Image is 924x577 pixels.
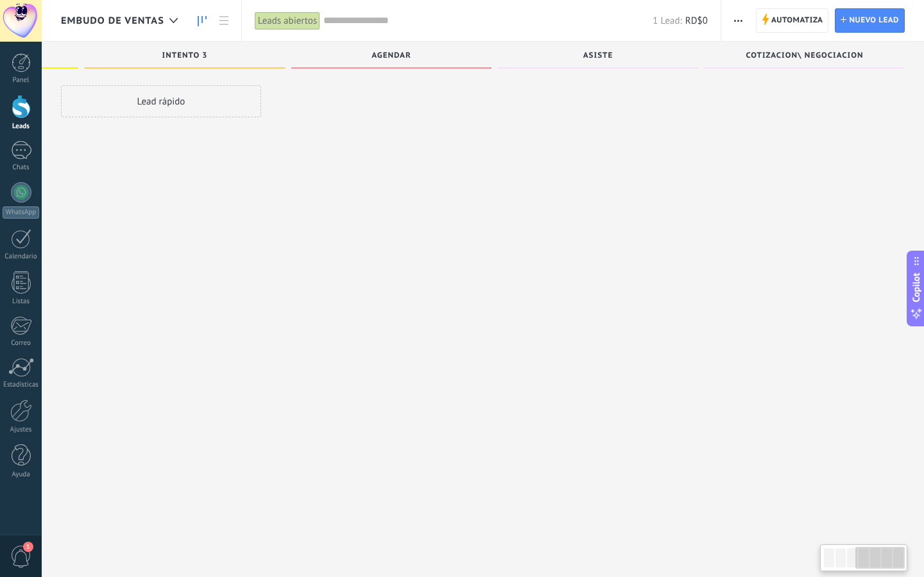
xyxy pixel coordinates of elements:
[372,51,411,60] span: Agendar
[3,381,40,389] div: Estadísticas
[3,122,40,131] div: Leads
[849,9,899,32] span: Nuevo lead
[835,8,905,33] a: Nuevo lead
[61,15,164,27] span: Embudo de ventas
[729,8,748,33] button: Más
[711,51,898,62] div: Cotizacion\ Negociacion
[583,51,613,60] span: Asiste
[504,51,692,62] div: Asiste
[23,542,33,552] span: 1
[756,8,829,33] a: Automatiza
[746,51,863,60] span: Cotizacion\ Negociacion
[255,12,320,30] div: Leads abiertos
[3,339,40,347] div: Correo
[61,85,261,117] div: Lead rápido
[685,15,708,27] span: RD$0
[298,51,485,62] div: Agendar
[213,8,235,33] a: Lista
[162,51,208,60] span: Intento 3
[3,471,40,479] div: Ayuda
[653,15,681,27] span: 1 Lead:
[3,76,40,85] div: Panel
[3,206,39,219] div: WhatsApp
[3,163,40,172] div: Chats
[191,8,213,33] a: Leads
[91,51,278,62] div: Intento 3
[771,9,823,32] span: Automatiza
[3,253,40,261] div: Calendario
[3,297,40,306] div: Listas
[3,426,40,434] div: Ajustes
[910,273,923,303] span: Copilot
